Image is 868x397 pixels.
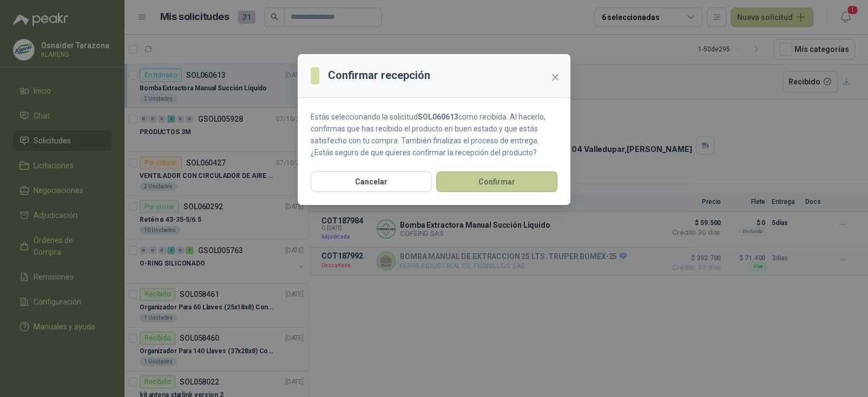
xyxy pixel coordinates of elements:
[311,111,557,158] p: Estás seleccionando la solicitud como recibida. Al hacerlo, confirmas que has recibido el product...
[311,171,432,192] button: Cancelar
[418,113,458,121] strong: SOL060613
[436,171,557,192] button: Confirmar
[547,69,564,86] button: Close
[328,67,430,84] h3: Confirmar recepción
[551,73,560,82] span: close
